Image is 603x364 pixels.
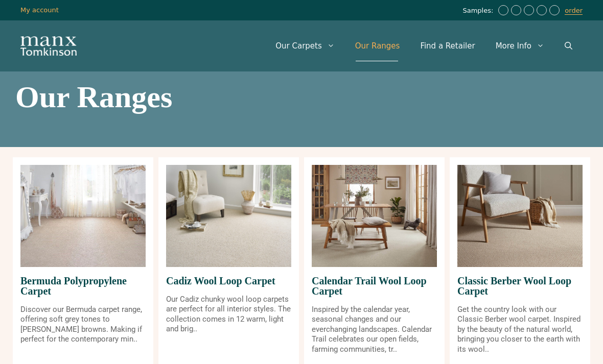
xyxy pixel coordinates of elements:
[20,36,77,56] img: Manx Tomkinson
[166,267,291,295] span: Cadiz Wool Loop Carpet
[166,165,291,267] img: Cadiz Wool Loop Carpet
[345,31,410,61] a: Our Ranges
[457,165,583,267] img: Classic Berber Wool Loop Carpet
[20,165,146,267] img: Bermuda Polypropylene Carpet
[265,31,583,61] nav: Primary
[410,31,485,61] a: Find a Retailer
[554,31,583,61] a: Open Search Bar
[265,31,345,61] a: Our Carpets
[485,31,554,61] a: More Info
[312,267,437,305] span: Calendar Trail Wool Loop Carpet
[15,82,588,112] h1: Our Ranges
[312,305,437,355] p: Inspired by the calendar year, seasonal changes and our everchanging landscapes. Calendar Trail c...
[20,267,146,305] span: Bermuda Polypropylene Carpet
[462,7,496,15] span: Samples:
[20,6,59,14] a: My account
[312,165,437,267] img: Calendar Trail Wool Loop Carpet
[457,305,583,355] p: Get the country look with our Classic Berber wool carpet. Inspired by the beauty of the natural w...
[565,7,583,15] a: order
[20,305,146,345] p: Discover our Bermuda carpet range, offering soft grey tones to [PERSON_NAME] browns. Making if pe...
[166,295,291,334] p: Our Cadiz chunky wool loop carpets are perfect for all interior styles. The collection comes in 1...
[457,267,583,305] span: Classic Berber Wool Loop Carpet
